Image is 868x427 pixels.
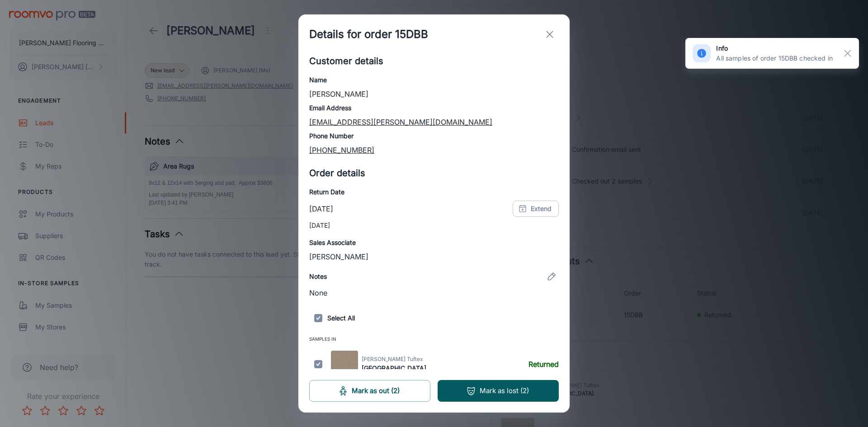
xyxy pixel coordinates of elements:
button: Mark as out (2) [309,380,430,402]
a: [PHONE_NUMBER] [309,145,374,155]
h6: [GEOGRAPHIC_DATA] [362,363,426,373]
button: Mark as lost (2) [438,380,559,402]
h6: Returned [528,359,559,370]
p: [PERSON_NAME] [309,251,559,262]
button: exit [541,25,559,43]
h5: Order details [309,166,559,180]
p: [DATE] [309,203,333,214]
h6: Email Address [309,103,559,113]
img: Topanga Canyon [331,351,358,378]
a: [EMAIL_ADDRESS][PERSON_NAME][DOMAIN_NAME] [309,117,492,127]
span: [PERSON_NAME] Tuftex [362,355,426,363]
h1: Details for order 15DBB [309,26,428,42]
h6: Name [309,75,559,85]
h6: Return Date [309,187,559,197]
p: [DATE] [309,221,559,230]
p: [PERSON_NAME] [309,89,559,99]
h6: Select All [309,309,559,327]
h6: Sales Associate [309,238,559,248]
p: None [309,287,559,298]
h6: Phone Number [309,131,559,141]
span: Samples In [309,334,559,347]
h6: info [716,43,833,53]
button: Extend [513,201,559,217]
h6: Notes [309,272,327,282]
p: All samples of order 15DBB checked in [716,53,833,63]
h5: Customer details [309,54,559,68]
